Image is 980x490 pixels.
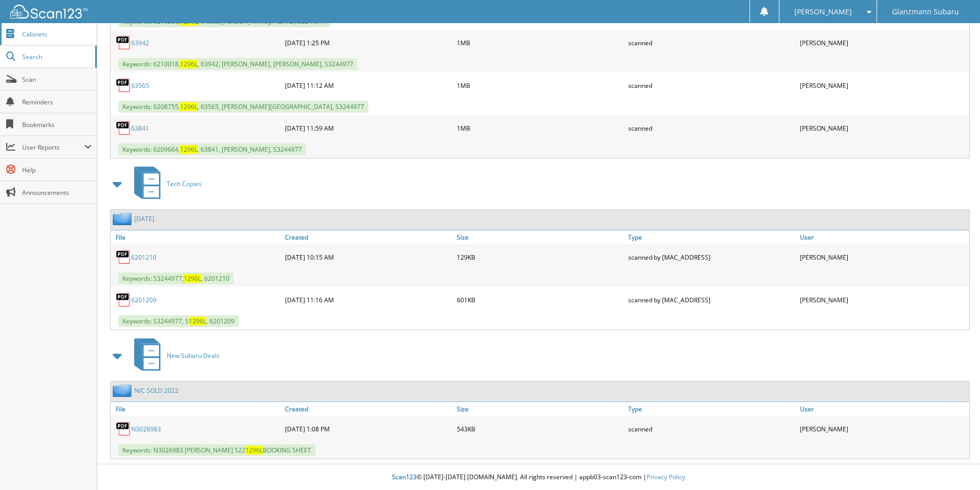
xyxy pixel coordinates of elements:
[797,402,969,416] a: User
[22,52,90,61] span: Search
[113,384,134,397] img: folder2.png
[626,32,797,53] div: scanned
[134,386,179,395] a: N/C SOLD 2022
[116,78,131,93] img: PDF.png
[282,230,454,244] a: Created
[118,101,368,113] span: Keywords: 6208755, , 63565, [PERSON_NAME][GEOGRAPHIC_DATA], S3244977
[454,289,626,310] div: 601KB
[626,247,797,267] div: scanned by [MAC_ADDRESS]
[282,118,454,138] div: [DATE] 11:59 AM
[113,212,134,225] img: folder2.png
[454,402,626,416] a: Size
[189,317,206,325] span: 1296L
[118,444,315,456] span: Keywords: N3026983 [PERSON_NAME] S22 BOOKING SHEET
[131,39,149,47] a: 63942
[131,425,161,433] a: N3026983
[626,419,797,439] div: scanned
[797,118,969,138] div: [PERSON_NAME]
[647,473,685,481] a: Privacy Policy
[282,247,454,267] div: [DATE] 10:15 AM
[22,143,84,152] span: User Reports
[454,118,626,138] div: 1MB
[892,9,959,15] span: Glanzmann Subaru
[454,32,626,53] div: 1MB
[797,419,969,439] div: [PERSON_NAME]
[22,98,92,106] span: Reminders
[118,315,239,327] span: Keywords: S3244977, S , 6201209
[116,292,131,307] img: PDF.png
[131,124,149,133] a: 63841
[180,60,198,68] span: 1296L
[797,32,969,53] div: [PERSON_NAME]
[116,249,131,265] img: PDF.png
[97,465,980,490] div: © [DATE]-[DATE] [DOMAIN_NAME]. All rights reserved | appb03-scan123-com |
[116,120,131,136] img: PDF.png
[118,58,358,70] span: Keywords: 6210018, , 63942, [PERSON_NAME], [PERSON_NAME], S3244977
[626,289,797,310] div: scanned by [MAC_ADDRESS]
[134,214,154,223] a: [DATE]
[22,75,92,84] span: Scan
[10,5,87,19] img: scan123-logo-white.svg
[282,75,454,96] div: [DATE] 11:12 AM
[626,75,797,96] div: scanned
[128,335,220,376] a: New Subaru Deals
[131,296,156,304] a: 6201209
[111,402,282,416] a: File
[116,421,131,437] img: PDF.png
[626,118,797,138] div: scanned
[116,35,131,50] img: PDF.png
[22,166,92,174] span: Help
[454,419,626,439] div: 543KB
[128,164,202,204] a: Tech Copies
[131,81,149,90] a: 63565
[22,120,92,129] span: Bookmarks
[282,289,454,310] div: [DATE] 11:16 AM
[794,9,852,15] span: [PERSON_NAME]
[454,75,626,96] div: 1MB
[626,402,797,416] a: Type
[797,75,969,96] div: [PERSON_NAME]
[282,402,454,416] a: Created
[797,230,969,244] a: User
[626,230,797,244] a: Type
[22,188,92,197] span: Announcements
[282,32,454,53] div: [DATE] 1:25 PM
[454,247,626,267] div: 129KB
[118,273,234,284] span: Keywords: S3244977, , 6201210
[22,30,92,39] span: Cabinets
[131,253,156,262] a: 6201210
[282,419,454,439] div: [DATE] 1:08 PM
[797,247,969,267] div: [PERSON_NAME]
[797,289,969,310] div: [PERSON_NAME]
[180,145,198,154] span: 1296L
[454,230,626,244] a: Size
[180,102,198,111] span: 1296L
[392,473,417,481] span: Scan123
[118,143,306,155] span: Keywords: 6209664, , 63841, [PERSON_NAME], S3244977
[167,179,202,188] span: Tech Copies
[167,351,220,360] span: New Subaru Deals
[184,274,201,283] span: 1296L
[245,446,263,455] span: 1296L
[111,230,282,244] a: File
